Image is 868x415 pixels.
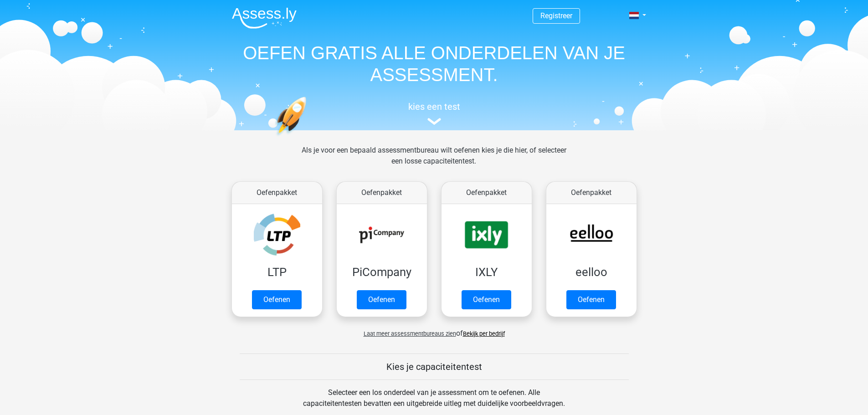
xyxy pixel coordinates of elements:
[225,101,644,112] h5: kies een test
[462,290,511,309] a: Oefenen
[252,290,302,309] a: Oefenen
[357,290,406,309] a: Oefenen
[294,145,574,178] div: Als je voor een bepaald assessmentbureau wilt oefenen kies je die hier, of selecteer een losse ca...
[240,361,629,372] h5: Kies je capaciteitentest
[427,118,441,125] img: assessment
[463,330,505,337] a: Bekijk per bedrijf
[225,42,644,86] h1: OEFEN GRATIS ALLE ONDERDELEN VAN JE ASSESSMENT.
[540,11,572,20] a: Registreer
[364,330,456,337] span: Laat meer assessmentbureaus zien
[566,290,616,309] a: Oefenen
[275,97,342,179] img: oefenen
[225,101,644,125] a: kies een test
[232,7,297,29] img: Assessly
[225,321,644,339] div: of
